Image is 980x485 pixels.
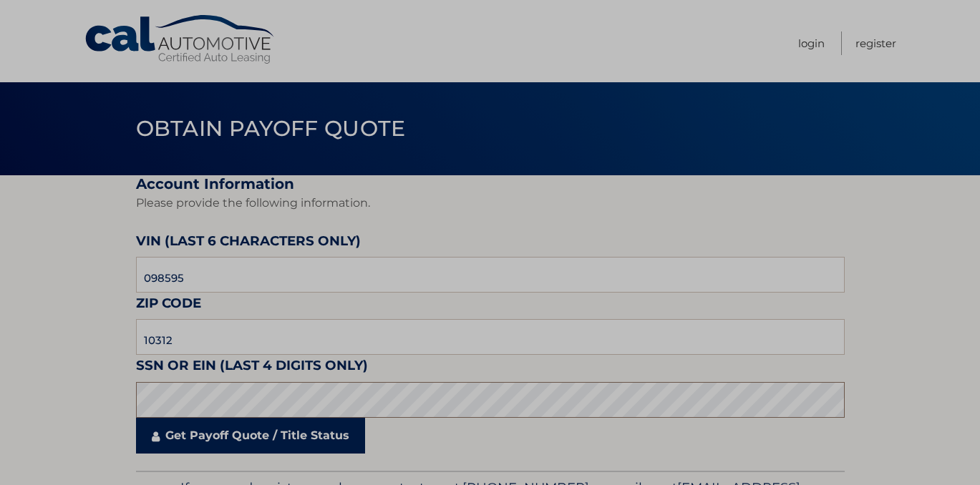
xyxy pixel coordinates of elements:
[136,193,845,213] p: Please provide the following information.
[136,355,368,381] label: SSN or EIN (last 4 digits only)
[798,31,825,55] a: Login
[136,230,361,257] label: VIN (last 6 characters only)
[136,418,365,454] a: Get Payoff Quote / Title Status
[84,14,277,65] a: Cal Automotive
[136,293,201,319] label: Zip Code
[136,115,406,142] span: Obtain Payoff Quote
[136,175,845,193] h2: Account Information
[855,31,896,55] a: Register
